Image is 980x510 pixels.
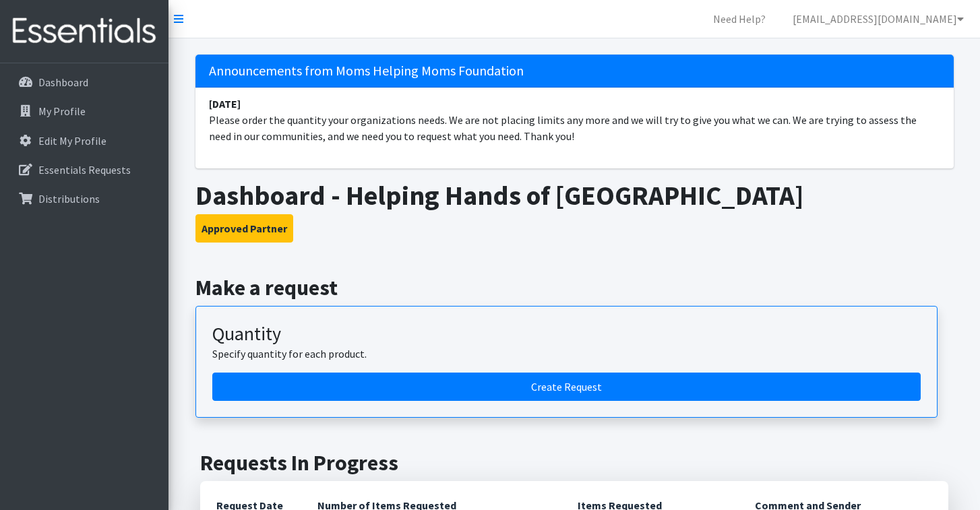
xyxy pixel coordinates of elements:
h3: Quantity [212,323,921,346]
button: Approved Partner [195,214,293,243]
a: Essentials Requests [5,156,163,183]
h2: Make a request [195,275,954,300]
a: [EMAIL_ADDRESS][DOMAIN_NAME] [782,5,975,32]
a: Create a request by quantity [212,373,921,401]
p: Dashboard [38,75,88,89]
h1: Dashboard - Helping Hands of [GEOGRAPHIC_DATA] [195,179,954,212]
p: Distributions [38,192,100,205]
a: My Profile [5,98,163,125]
a: Need Help? [702,5,776,32]
p: Edit My Profile [38,134,106,148]
li: Please order the quantity your organizations needs. We are not placing limits any more and we wil... [195,88,954,152]
p: Specify quantity for each product. [212,346,921,362]
img: HumanEssentials [5,9,163,54]
a: Distributions [5,185,163,212]
h5: Announcements from Moms Helping Moms Foundation [195,55,954,88]
h2: Requests In Progress [200,450,948,476]
p: My Profile [38,104,86,118]
a: Edit My Profile [5,127,163,154]
strong: [DATE] [209,97,241,110]
p: Essentials Requests [38,163,131,177]
a: Dashboard [5,69,163,96]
